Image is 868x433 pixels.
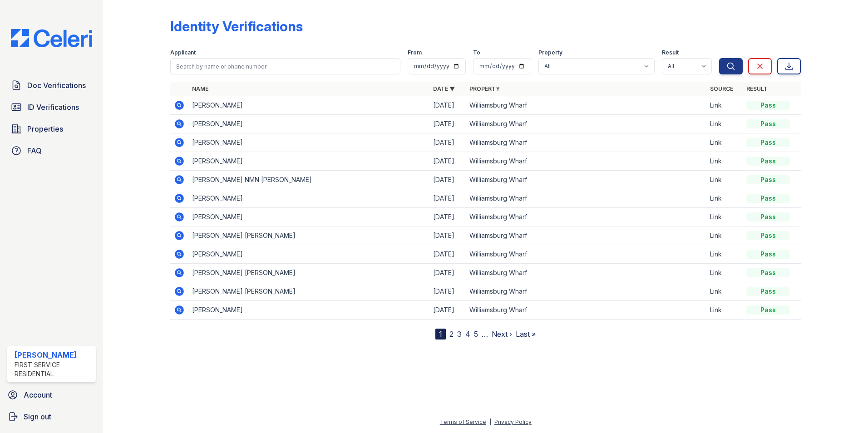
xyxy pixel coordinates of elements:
[449,330,454,339] a: 2
[746,101,790,110] div: Pass
[465,330,470,339] a: 4
[706,152,743,171] td: Link
[440,418,486,425] a: Terms of Service
[746,157,790,166] div: Pass
[170,49,196,56] label: Applicant
[27,102,79,113] span: ID Verifications
[706,245,743,264] td: Link
[746,250,790,259] div: Pass
[4,386,99,404] a: Account
[170,18,303,34] div: Identity Verifications
[706,189,743,208] td: Link
[746,175,790,184] div: Pass
[27,80,86,91] span: Doc Verifications
[466,96,707,115] td: Williamsburg Wharf
[429,264,466,282] td: [DATE]
[429,226,466,245] td: [DATE]
[188,96,429,115] td: [PERSON_NAME]
[706,264,743,282] td: Link
[746,85,768,92] a: Result
[746,119,790,128] div: Pass
[706,115,743,133] td: Link
[188,264,429,282] td: [PERSON_NAME] [PERSON_NAME]
[429,96,466,115] td: [DATE]
[466,152,707,171] td: Williamsburg Wharf
[746,268,790,277] div: Pass
[4,29,99,47] img: CE_Logo_Blue-a8612792a0a2168367f1c8372b55b34899dd931a85d93a1a3d3e32e68fde9ad4.png
[188,152,429,171] td: [PERSON_NAME]
[457,330,462,339] a: 3
[192,85,208,92] a: Name
[429,282,466,301] td: [DATE]
[188,208,429,226] td: [PERSON_NAME]
[188,171,429,189] td: [PERSON_NAME] NMN [PERSON_NAME]
[706,226,743,245] td: Link
[466,245,707,264] td: Williamsburg Wharf
[538,49,562,56] label: Property
[24,411,51,422] span: Sign out
[706,133,743,152] td: Link
[466,133,707,152] td: Williamsburg Wharf
[24,389,52,400] span: Account
[429,133,466,152] td: [DATE]
[7,76,96,94] a: Doc Verifications
[466,264,707,282] td: Williamsburg Wharf
[706,171,743,189] td: Link
[746,138,790,147] div: Pass
[429,171,466,189] td: [DATE]
[188,189,429,208] td: [PERSON_NAME]
[469,85,500,92] a: Property
[466,226,707,245] td: Williamsburg Wharf
[746,287,790,296] div: Pass
[466,171,707,189] td: Williamsburg Wharf
[429,208,466,226] td: [DATE]
[473,49,480,56] label: To
[7,142,96,160] a: FAQ
[188,245,429,264] td: [PERSON_NAME]
[706,282,743,301] td: Link
[466,208,707,226] td: Williamsburg Wharf
[27,123,63,134] span: Properties
[15,360,92,379] div: First Service Residential
[27,145,42,156] span: FAQ
[435,329,446,340] div: 1
[706,208,743,226] td: Link
[474,330,478,339] a: 5
[662,49,679,56] label: Result
[188,301,429,320] td: [PERSON_NAME]
[466,282,707,301] td: Williamsburg Wharf
[429,115,466,133] td: [DATE]
[170,58,400,74] input: Search by name or phone number
[516,330,536,339] a: Last »
[489,418,491,425] div: |
[188,226,429,245] td: [PERSON_NAME] [PERSON_NAME]
[188,282,429,301] td: [PERSON_NAME] [PERSON_NAME]
[188,133,429,152] td: [PERSON_NAME]
[429,152,466,171] td: [DATE]
[746,194,790,203] div: Pass
[7,120,96,138] a: Properties
[7,98,96,116] a: ID Verifications
[188,115,429,133] td: [PERSON_NAME]
[746,212,790,221] div: Pass
[433,85,455,92] a: Date ▼
[4,408,99,426] a: Sign out
[710,85,733,92] a: Source
[429,189,466,208] td: [DATE]
[408,49,422,56] label: From
[706,96,743,115] td: Link
[492,330,512,339] a: Next ›
[466,301,707,320] td: Williamsburg Wharf
[429,245,466,264] td: [DATE]
[746,305,790,315] div: Pass
[466,189,707,208] td: Williamsburg Wharf
[429,301,466,320] td: [DATE]
[494,418,532,425] a: Privacy Policy
[706,301,743,320] td: Link
[15,349,92,360] div: [PERSON_NAME]
[466,115,707,133] td: Williamsburg Wharf
[482,329,488,340] span: …
[746,231,790,240] div: Pass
